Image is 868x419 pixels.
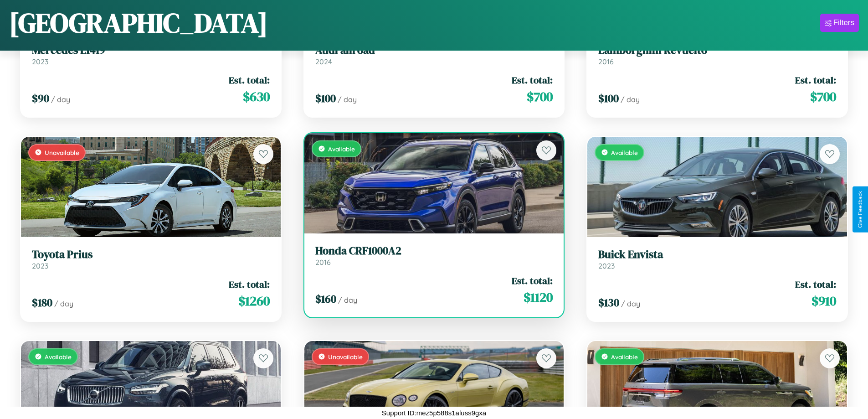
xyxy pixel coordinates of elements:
span: Est. total: [512,73,553,87]
span: $ 1120 [524,288,553,306]
span: $ 100 [598,91,619,106]
span: Available [328,145,355,153]
span: Est. total: [795,73,836,87]
span: / day [338,95,357,104]
p: Support ID: mez5p588s1aluss9gxa [382,407,486,419]
span: Unavailable [45,149,79,156]
span: / day [54,299,73,308]
h3: Buick Envista [598,248,836,261]
a: Lamborghini Revuelto2016 [598,44,836,66]
span: $ 180 [32,295,52,310]
h3: Lamborghini Revuelto [598,44,836,57]
span: $ 130 [598,295,619,310]
a: Buick Envista2023 [598,248,836,270]
span: $ 160 [315,291,336,306]
a: Audi allroad2024 [315,44,553,66]
div: Filters [833,18,854,27]
span: Available [45,353,72,361]
span: Est. total: [229,278,270,291]
button: Filters [820,14,859,32]
span: Available [611,353,638,361]
span: 2016 [598,57,614,66]
span: / day [621,95,640,104]
span: Available [611,149,638,156]
span: $ 90 [32,91,49,106]
span: 2023 [32,261,48,270]
h3: Mercedes L1419 [32,44,270,57]
span: / day [338,295,357,305]
div: Give Feedback [857,191,863,228]
a: Toyota Prius2023 [32,248,270,270]
span: $ 1260 [238,292,270,310]
span: $ 910 [812,292,836,310]
h3: Toyota Prius [32,248,270,261]
a: Mercedes L14192023 [32,44,270,66]
span: 2023 [32,57,48,66]
span: Est. total: [229,73,270,87]
a: Honda CRF1000A22016 [315,244,553,267]
span: $ 630 [243,88,270,106]
span: Est. total: [512,274,553,287]
span: Unavailable [328,353,363,361]
span: 2024 [315,57,332,66]
h1: [GEOGRAPHIC_DATA] [9,4,268,41]
span: $ 700 [527,88,553,106]
span: $ 700 [810,88,836,106]
h3: Honda CRF1000A2 [315,244,553,258]
span: 2023 [598,261,615,270]
span: $ 100 [315,91,336,106]
h3: Audi allroad [315,44,553,57]
span: / day [621,299,640,308]
span: 2016 [315,258,331,267]
span: / day [51,95,70,104]
span: Est. total: [795,278,836,291]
